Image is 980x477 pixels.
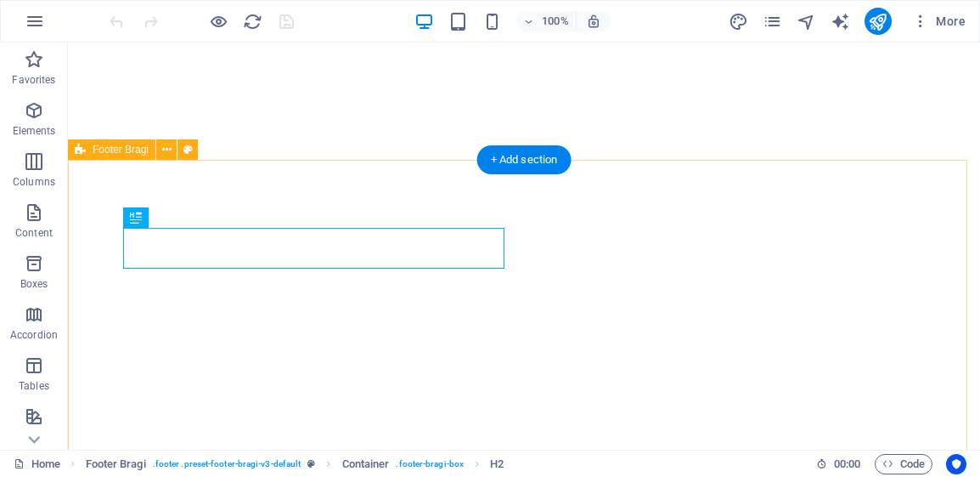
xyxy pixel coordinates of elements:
div: + Add section [477,145,572,174]
span: . footer .preset-footer-bragi-v3-default [153,454,301,474]
button: publish [865,8,892,35]
i: Pages (Ctrl+Alt+S) [763,12,782,31]
span: : [846,457,848,470]
i: Navigator [797,12,816,31]
p: Content [15,226,53,240]
p: Tables [19,379,49,393]
span: . footer-bragi-box [396,454,464,474]
button: Click here to leave preview mode and continue editing [208,11,228,31]
i: AI Writer [831,12,850,31]
button: More [905,8,972,35]
span: Code [882,454,925,474]
button: pages [763,11,783,31]
button: navigator [797,11,817,31]
i: Reload page [243,12,262,31]
iframe: To enrich screen reader interactions, please activate Accessibility in Grammarly extension settings [68,43,980,450]
p: Elements [13,124,56,138]
i: This element is a customizable preset [307,459,315,468]
p: Favorites [12,73,55,87]
a: Click to cancel selection. Double-click to open Pages [14,454,60,474]
span: Click to select. Double-click to edit [490,454,504,474]
span: Click to select. Double-click to edit [86,454,146,474]
p: Boxes [20,277,48,291]
button: design [729,11,749,31]
span: 00 00 [834,454,860,474]
button: 100% [516,11,577,31]
h6: Session time [816,454,861,474]
p: Accordion [10,328,58,342]
button: reload [242,11,262,31]
button: text_generator [831,11,851,31]
nav: breadcrumb [86,454,504,474]
i: Design (Ctrl+Alt+Y) [729,12,748,31]
h6: 100% [542,11,569,31]
p: Columns [13,175,55,189]
button: Code [875,454,932,474]
button: Usercentrics [946,454,966,474]
i: On resize automatically adjust zoom level to fit chosen device. [586,14,601,29]
span: More [912,13,966,30]
i: Publish [868,12,887,31]
span: Click to select. Double-click to edit [342,454,390,474]
span: Footer Bragi [93,145,149,155]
